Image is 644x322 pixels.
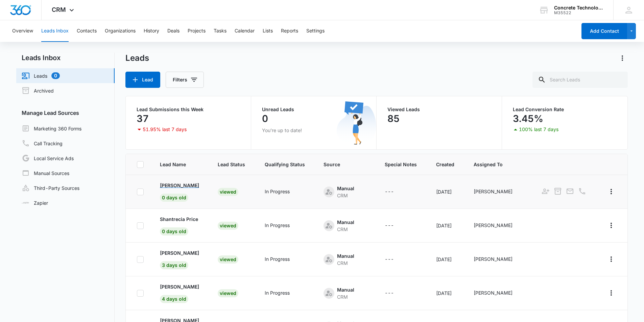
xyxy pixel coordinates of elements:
div: Manual [337,185,354,192]
div: - - Select to Edit Field [474,188,525,196]
span: 3 days old [160,261,188,269]
div: Viewed [218,289,238,297]
p: 85 [387,113,400,124]
button: Reports [281,20,298,42]
a: Leads0 [22,72,60,80]
div: [PERSON_NAME] [474,222,512,229]
div: [PERSON_NAME] [474,255,512,263]
a: Viewed [218,223,238,228]
div: [PERSON_NAME] [474,289,512,296]
span: Lead Name [160,161,201,168]
div: - - Select to Edit Field [324,185,366,199]
div: - - Select to Edit Field [265,222,302,230]
div: Viewed [218,222,238,230]
button: Archive [553,187,563,196]
button: Overview [12,20,33,42]
button: Actions [606,186,617,197]
a: Call [577,191,587,196]
a: Email [565,191,575,196]
button: Actions [606,288,617,298]
div: - - Select to Edit Field [474,289,525,297]
div: [DATE] [436,188,458,195]
p: Viewed Leads [387,107,491,112]
p: [PERSON_NAME] [160,249,199,256]
span: Created [436,161,458,168]
button: Leads Inbox [41,20,69,42]
div: - - Select to Edit Field [265,289,302,297]
a: Shantrecia Price0 days old [160,216,201,234]
span: 0 days old [160,227,188,236]
h1: Leads [125,53,149,63]
div: - - Select to Edit Field [324,219,366,233]
button: Organizations [105,20,136,42]
div: - - Select to Edit Field [324,252,366,267]
div: Manual [337,286,354,293]
a: Archived [22,86,54,95]
p: 0 [262,113,268,124]
p: 3.45% [513,113,543,124]
div: CRM [337,259,354,267]
p: [PERSON_NAME] [160,283,199,290]
div: account id [554,10,603,15]
button: Lead [125,72,160,88]
div: [DATE] [436,290,458,297]
div: - - Select to Edit Field [385,222,406,230]
p: Lead Conversion Rate [513,107,617,112]
a: Viewed [218,256,238,262]
div: CRM [337,293,354,300]
button: Tasks [214,20,226,42]
span: Special Notes [385,161,420,168]
div: CRM [337,192,354,199]
a: [PERSON_NAME]4 days old [160,283,201,302]
div: [PERSON_NAME] [474,188,512,195]
div: - - Select to Edit Field [385,255,406,264]
p: Shantrecia Price [160,216,198,223]
h3: Manage Lead Sources [16,109,115,117]
div: In Progress [265,222,290,229]
p: 37 [137,113,149,124]
a: Call Tracking [22,139,63,147]
span: CRM [52,6,66,13]
p: 100% last 7 days [519,127,558,132]
a: Viewed [218,189,238,195]
span: Assigned To [474,161,525,168]
a: Third-Party Sources [22,184,79,192]
div: - - Select to Edit Field [474,255,525,264]
div: --- [385,289,394,297]
div: --- [385,255,394,264]
a: Zapier [22,199,48,206]
input: Search Leads [532,72,628,88]
a: Viewed [218,290,238,296]
div: Manual [337,219,354,226]
p: Lead Submissions this Week [137,107,240,112]
button: Call [577,187,587,196]
span: Lead Status [218,161,248,168]
span: Source [324,161,368,168]
p: 51.95% last 7 days [143,127,187,132]
div: --- [385,188,394,196]
button: Lists [263,20,273,42]
button: Contacts [77,20,97,42]
div: - - Select to Edit Field [385,289,406,297]
a: Local Service Ads [22,154,74,162]
div: [DATE] [436,256,458,263]
button: Calendar [235,20,255,42]
div: Viewed [218,188,238,196]
a: [PERSON_NAME]3 days old [160,249,201,268]
p: You’re up to date! [262,127,365,134]
p: [PERSON_NAME] [160,182,199,189]
button: Add Contact [581,23,627,39]
button: Actions [606,254,617,265]
button: Actions [617,53,628,64]
button: Deals [167,20,180,42]
button: Filters [166,72,204,88]
a: Manual Sources [22,169,69,177]
a: Marketing 360 Forms [22,124,81,132]
button: Actions [606,220,617,231]
span: 4 days old [160,295,188,303]
div: - - Select to Edit Field [265,188,302,196]
a: [PERSON_NAME]0 days old [160,182,201,200]
button: History [144,20,159,42]
div: - - Select to Edit Field [385,188,406,196]
p: Unread Leads [262,107,365,112]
